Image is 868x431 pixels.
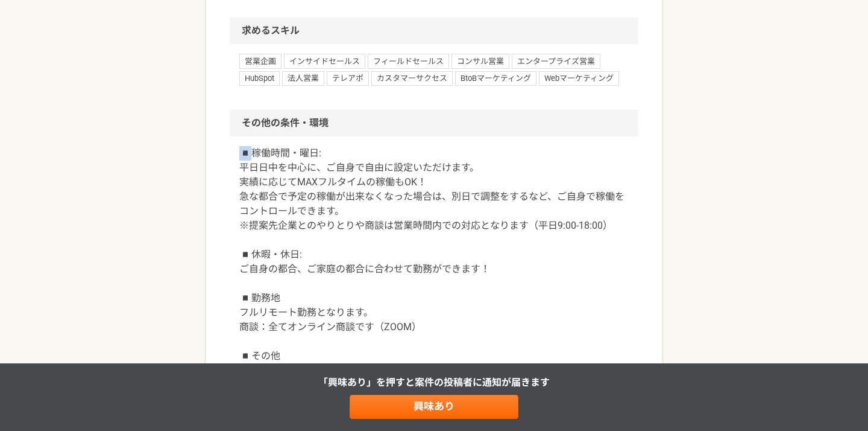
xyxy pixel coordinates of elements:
[239,54,281,68] span: 営業企画
[230,18,638,44] h2: 求めるスキル
[371,71,453,86] span: カスタマーサクセス
[451,54,509,68] span: コンサル営業
[284,54,365,68] span: インサイドセールス
[230,110,638,136] h2: その他の条件・環境
[455,71,536,86] span: BtoBマーケティング
[318,375,550,390] p: 「興味あり」を押すと 案件の投稿者に通知が届きます
[539,71,619,86] span: Webマーケティング
[327,71,369,86] span: テレアポ
[512,54,600,68] span: エンタープライズ営業
[239,146,629,378] p: ◾️稼働時間・曜日: 平日日中を中心に、ご自身で自由に設定いただけます。 実績に応じてMAXフルタイムの稼働もOK！ 急な都合で予定の稼働が出来なくなった場合は、別日で調整をするなど、ご自身で稼...
[239,71,280,86] span: HubSpot
[368,54,449,68] span: フィールドセールス
[282,71,324,86] span: 法人営業
[350,395,518,419] a: 興味あり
